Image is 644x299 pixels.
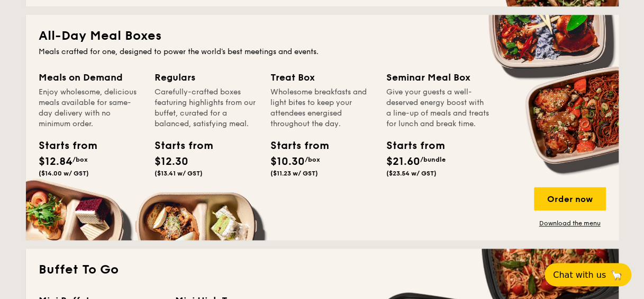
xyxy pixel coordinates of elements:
[386,87,489,129] div: Give your guests a well-deserved energy boost with a line-up of meals and treats for lunch and br...
[155,138,202,154] div: Starts from
[270,138,318,154] div: Starts from
[270,155,305,168] span: $10.30
[39,28,606,45] h2: All-Day Meal Boxes
[534,187,606,210] div: Order now
[386,155,420,168] span: $21.60
[39,87,142,129] div: Enjoy wholesome, delicious meals available for same-day delivery with no minimum order.
[39,155,72,168] span: $12.84
[39,47,606,57] div: Meals crafted for one, designed to power the world's best meetings and events.
[155,87,258,129] div: Carefully-crafted boxes featuring highlights from our buffet, curated for a balanced, satisfying ...
[39,170,89,177] span: ($14.00 w/ GST)
[386,70,489,85] div: Seminar Meal Box
[270,70,374,85] div: Treat Box
[553,270,606,280] span: Chat with us
[610,269,623,281] span: 🦙
[386,138,434,154] div: Starts from
[155,70,258,85] div: Regulars
[39,261,606,278] h2: Buffet To Go
[39,70,142,85] div: Meals on Demand
[155,170,203,177] span: ($13.41 w/ GST)
[72,156,88,163] span: /box
[386,170,437,177] span: ($23.54 w/ GST)
[39,138,86,154] div: Starts from
[545,263,631,286] button: Chat with us🦙
[305,156,320,163] span: /box
[534,219,606,227] a: Download the menu
[420,156,446,163] span: /bundle
[270,170,318,177] span: ($11.23 w/ GST)
[270,87,374,129] div: Wholesome breakfasts and light bites to keep your attendees energised throughout the day.
[155,155,188,168] span: $12.30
